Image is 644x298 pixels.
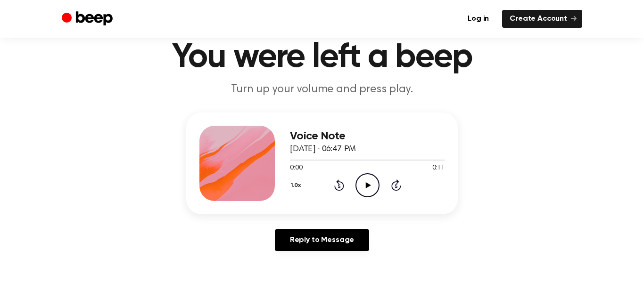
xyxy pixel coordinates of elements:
h3: Voice Note [290,130,445,143]
a: Reply to Message [275,229,369,251]
span: [DATE] · 06:47 PM [290,145,356,153]
span: 0:11 [432,163,445,173]
a: Log in [460,10,496,28]
a: Beep [62,10,115,28]
button: 1.0x [290,177,305,193]
a: Create Account [502,10,582,28]
h1: You were left a beep [81,40,563,74]
span: 0:00 [290,163,302,173]
p: Turn up your volume and press play. [141,82,503,97]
